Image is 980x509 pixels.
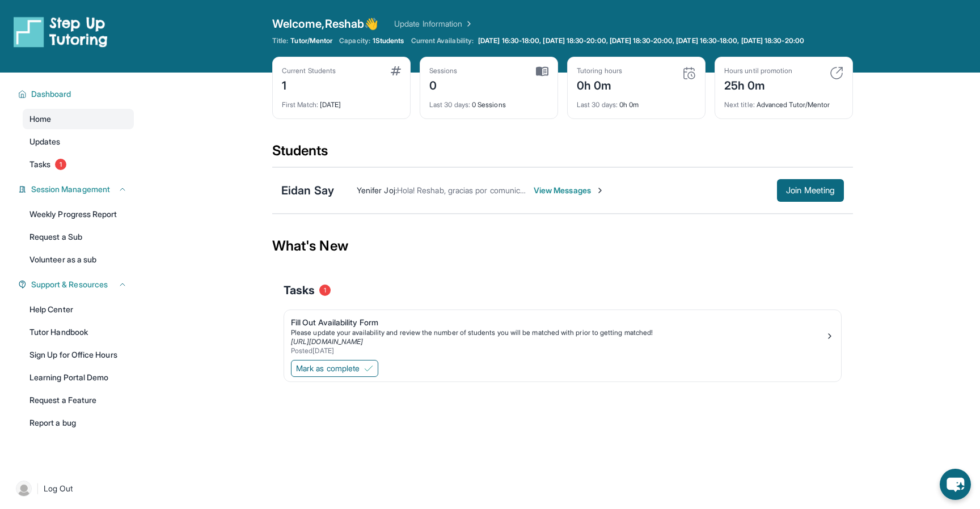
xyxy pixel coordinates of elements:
div: Please update your availability and review the number of students you will be matched with prior ... [291,328,825,337]
span: 1 [55,159,66,170]
div: 0 Sessions [429,94,548,109]
a: Volunteer as a sub [23,249,134,270]
span: Mark as complete [296,363,360,374]
span: Session Management [31,184,110,195]
a: Help Center [23,299,134,320]
div: Eidan Say [281,183,334,198]
span: 1 [319,285,331,296]
a: Request a Feature [23,390,134,410]
a: |Log Out [11,476,134,501]
div: What's New [272,221,853,271]
span: Last 30 days : [577,100,618,109]
img: Chevron Right [462,18,474,29]
span: Welcome, Reshab 👋 [272,16,378,32]
div: Students [272,142,853,167]
a: Updates [23,132,134,152]
span: Capacity: [339,36,370,45]
a: Weekly Progress Report [23,204,134,224]
a: Request a Sub [23,227,134,247]
span: Hola! Reshab, gracias por comunicarse conmigo, claro que me gustaría programar para el día [DATE]... [397,185,962,195]
div: Current Students [282,66,336,75]
a: Sign Up for Office Hours [23,345,134,365]
a: Update Information [394,18,474,29]
div: [DATE] [282,94,401,109]
span: View Messages [534,185,605,196]
div: Advanced Tutor/Mentor [724,94,843,109]
span: Title: [272,36,288,45]
img: card [830,66,843,80]
img: Mark as complete [364,364,373,373]
div: Hours until promotion [724,66,792,75]
div: Fill Out Availability Form [291,317,825,328]
img: card [391,66,401,75]
a: Fill Out Availability FormPlease update your availability and review the number of students you w... [284,310,841,358]
a: [URL][DOMAIN_NAME] [291,337,363,346]
div: 25h 0m [724,75,792,94]
div: Tutoring hours [577,66,622,75]
span: Last 30 days : [429,100,470,109]
a: Tutor Handbook [23,322,134,342]
button: Mark as complete [291,360,378,377]
span: Join Meeting [786,187,835,194]
img: Chevron-Right [595,186,605,195]
img: card [682,66,696,80]
div: 1 [282,75,336,94]
a: Report a bug [23,413,134,433]
button: Dashboard [27,88,127,100]
span: Support & Resources [31,279,108,290]
button: Join Meeting [777,179,844,202]
div: Sessions [429,66,458,75]
span: Tutor/Mentor [290,36,332,45]
span: Log Out [44,483,73,494]
button: Session Management [27,184,127,195]
img: user-img [16,481,32,497]
span: Current Availability: [411,36,474,45]
div: 0h 0m [577,94,696,109]
div: 0h 0m [577,75,622,94]
span: Tasks [284,282,315,298]
span: Next title : [724,100,755,109]
span: | [36,482,39,495]
img: logo [14,16,108,48]
img: card [536,66,548,77]
span: Home [29,113,51,125]
a: Home [23,109,134,129]
span: Updates [29,136,61,147]
span: 1 Students [373,36,404,45]
button: Support & Resources [27,279,127,290]
span: Dashboard [31,88,71,100]
div: Posted [DATE] [291,346,825,355]
a: Learning Portal Demo [23,367,134,388]
span: Yenifer Joj : [357,185,397,195]
span: Tasks [29,159,50,170]
div: 0 [429,75,458,94]
button: chat-button [940,469,971,500]
a: Tasks1 [23,154,134,175]
a: [DATE] 16:30-18:00, [DATE] 18:30-20:00, [DATE] 18:30-20:00, [DATE] 16:30-18:00, [DATE] 18:30-20:00 [476,36,806,45]
span: First Match : [282,100,318,109]
span: [DATE] 16:30-18:00, [DATE] 18:30-20:00, [DATE] 18:30-20:00, [DATE] 16:30-18:00, [DATE] 18:30-20:00 [478,36,804,45]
